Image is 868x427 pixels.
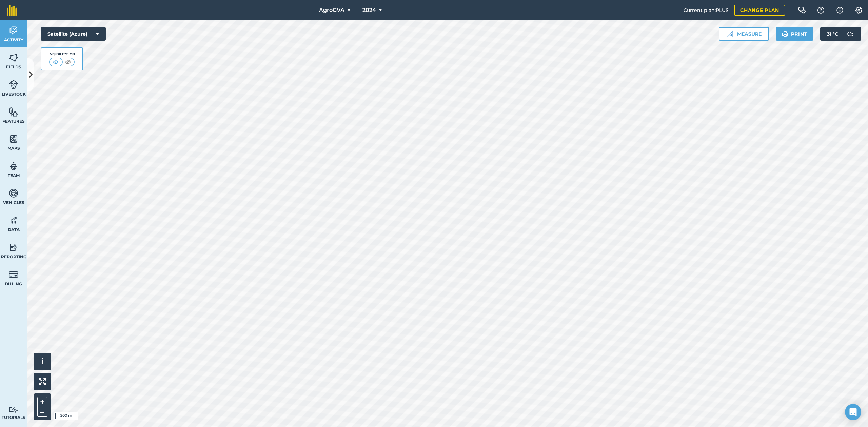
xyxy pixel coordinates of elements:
[855,7,863,14] img: A cog icon
[41,357,43,365] span: i
[9,134,18,144] img: svg+xml;base64,PHN2ZyB4bWxucz0iaHR0cDovL3d3dy53My5vcmcvMjAwMC9zdmciIHdpZHRoPSI1NiIgaGVpZ2h0PSI2MC...
[836,6,843,14] img: svg+xml;base64,PHN2ZyB4bWxucz0iaHR0cDovL3d3dy53My5vcmcvMjAwMC9zdmciIHdpZHRoPSIxNyIgaGVpZ2h0PSIxNy...
[845,404,861,420] div: Open Intercom Messenger
[49,52,75,57] div: Visibility: On
[319,6,344,14] span: AgroGVA
[9,80,18,90] img: svg+xml;base64,PD94bWwgdmVyc2lvbj0iMS4wIiBlbmNvZGluZz0idXRmLTgiPz4KPCEtLSBHZW5lcmF0b3I6IEFkb2JlIE...
[7,5,17,16] img: fieldmargin Logo
[9,242,18,252] img: svg+xml;base64,PD94bWwgdmVyc2lvbj0iMS4wIiBlbmNvZGluZz0idXRmLTgiPz4KPCEtLSBHZW5lcmF0b3I6IEFkb2JlIE...
[827,27,838,41] span: 31 ° C
[734,5,785,16] a: Change plan
[362,6,376,14] span: 2024
[798,7,806,14] img: Two speech bubbles overlapping with the left bubble in the forefront
[9,53,18,63] img: svg+xml;base64,PHN2ZyB4bWxucz0iaHR0cDovL3d3dy53My5vcmcvMjAwMC9zdmciIHdpZHRoPSI1NiIgaGVpZ2h0PSI2MC...
[726,30,733,37] img: Ruler icon
[52,59,60,65] img: svg+xml;base64,PHN2ZyB4bWxucz0iaHR0cDovL3d3dy53My5vcmcvMjAwMC9zdmciIHdpZHRoPSI1MCIgaGVpZ2h0PSI0MC...
[9,25,18,36] img: svg+xml;base64,PD94bWwgdmVyc2lvbj0iMS4wIiBlbmNvZGluZz0idXRmLTgiPz4KPCEtLSBHZW5lcmF0b3I6IEFkb2JlIE...
[37,407,47,417] button: –
[39,378,46,385] img: Four arrows, one pointing top left, one top right, one bottom right and the last bottom left
[820,27,861,41] button: 31 °C
[9,215,18,225] img: svg+xml;base64,PD94bWwgdmVyc2lvbj0iMS4wIiBlbmNvZGluZz0idXRmLTgiPz4KPCEtLSBHZW5lcmF0b3I6IEFkb2JlIE...
[37,397,47,407] button: +
[782,30,788,38] img: svg+xml;base64,PHN2ZyB4bWxucz0iaHR0cDovL3d3dy53My5vcmcvMjAwMC9zdmciIHdpZHRoPSIxOSIgaGVpZ2h0PSIyNC...
[9,161,18,171] img: svg+xml;base64,PD94bWwgdmVyc2lvbj0iMS4wIiBlbmNvZGluZz0idXRmLTgiPz4KPCEtLSBHZW5lcmF0b3I6IEFkb2JlIE...
[9,188,18,198] img: svg+xml;base64,PD94bWwgdmVyc2lvbj0iMS4wIiBlbmNvZGluZz0idXRmLTgiPz4KPCEtLSBHZW5lcmF0b3I6IEFkb2JlIE...
[817,7,825,14] img: A question mark icon
[684,6,729,14] span: Current plan : PLUS
[34,353,51,370] button: i
[64,59,72,65] img: svg+xml;base64,PHN2ZyB4bWxucz0iaHR0cDovL3d3dy53My5vcmcvMjAwMC9zdmciIHdpZHRoPSI1MCIgaGVpZ2h0PSI0MC...
[776,27,814,41] button: Print
[41,27,106,41] button: Satellite (Azure)
[719,27,769,41] button: Measure
[9,269,18,280] img: svg+xml;base64,PD94bWwgdmVyc2lvbj0iMS4wIiBlbmNvZGluZz0idXRmLTgiPz4KPCEtLSBHZW5lcmF0b3I6IEFkb2JlIE...
[9,107,18,117] img: svg+xml;base64,PHN2ZyB4bWxucz0iaHR0cDovL3d3dy53My5vcmcvMjAwMC9zdmciIHdpZHRoPSI1NiIgaGVpZ2h0PSI2MC...
[9,407,18,413] img: svg+xml;base64,PD94bWwgdmVyc2lvbj0iMS4wIiBlbmNvZGluZz0idXRmLTgiPz4KPCEtLSBHZW5lcmF0b3I6IEFkb2JlIE...
[844,27,857,41] img: svg+xml;base64,PD94bWwgdmVyc2lvbj0iMS4wIiBlbmNvZGluZz0idXRmLTgiPz4KPCEtLSBHZW5lcmF0b3I6IEFkb2JlIE...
